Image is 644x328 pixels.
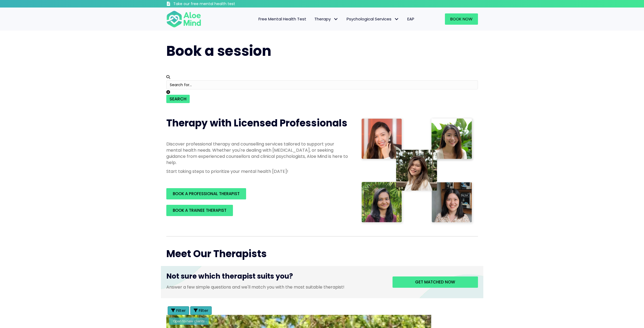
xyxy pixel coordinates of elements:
span: EAP [407,16,414,22]
span: BOOK A TRAINEE THERAPIST [173,207,226,213]
p: Answer a few simple questions and we'll match you with the most suitable therapist! [166,284,384,290]
button: Filter Listings [168,306,189,315]
h3: Take our free mental health test [173,1,264,7]
span: Get matched now [415,279,455,285]
span: Meet Our Therapists [166,247,267,261]
a: BOOK A PROFESSIONAL THERAPIST [166,188,246,199]
span: Book Now [450,16,473,22]
p: Start taking steps to prioritize your mental health [DATE]! [166,168,349,174]
a: Psychological ServicesPsychological Services: submenu [343,13,403,25]
span: Book a session [166,41,271,61]
span: Psychological Services [347,16,399,22]
img: Therapist collage [360,116,475,225]
a: Book Now [445,13,478,25]
p: Discover professional therapy and counselling services tailored to support your mental health nee... [166,141,349,166]
nav: Menu [208,13,418,25]
a: TherapyTherapy: submenu [310,13,343,25]
a: Take our free mental health test [166,1,264,8]
img: Aloe mind Logo [166,10,201,28]
h3: Not sure which therapist suits you? [166,271,384,284]
span: Therapy [314,16,339,22]
span: Filter [176,308,186,313]
span: BOOK A PROFESSIONAL THERAPIST [173,191,240,196]
a: Get matched now [393,276,478,288]
span: Psychological Services: submenu [393,15,401,23]
a: Free Mental Health Test [254,13,310,25]
input: Search for... [166,80,478,89]
span: Free Mental Health Test [258,16,306,22]
button: Filter Listings [190,306,212,315]
a: BOOK A TRAINEE THERAPIST [166,205,233,216]
span: Therapy with Licensed Professionals [166,116,347,130]
div: Open to new clients [169,318,209,325]
button: Search [166,95,190,103]
span: Therapy: submenu [332,15,340,23]
span: Filter [199,308,208,313]
a: EAP [403,13,418,25]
